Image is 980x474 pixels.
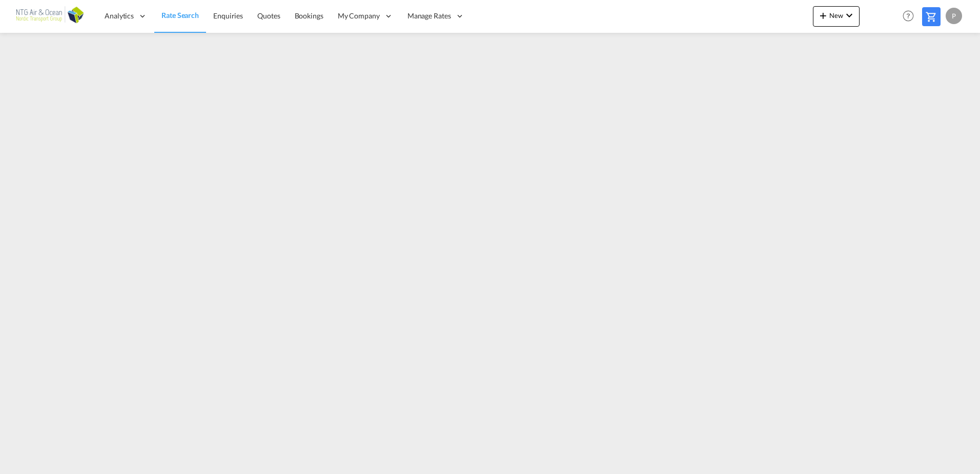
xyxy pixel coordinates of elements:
[407,11,451,21] span: Manage Rates
[813,6,860,27] button: icon-plus 400-fgNewicon-chevron-down
[946,8,962,24] div: P
[213,11,243,20] span: Enquiries
[817,9,829,22] md-icon: icon-plus 400-fg
[295,11,323,20] span: Bookings
[161,11,199,19] span: Rate Search
[15,5,85,28] img: af31b1c0b01f11ecbc353f8e72265e29.png
[900,7,917,25] span: Help
[843,9,855,22] md-icon: icon-chevron-down
[105,11,134,21] span: Analytics
[338,11,380,21] span: My Company
[817,11,855,19] span: New
[257,11,280,20] span: Quotes
[900,7,922,26] div: Help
